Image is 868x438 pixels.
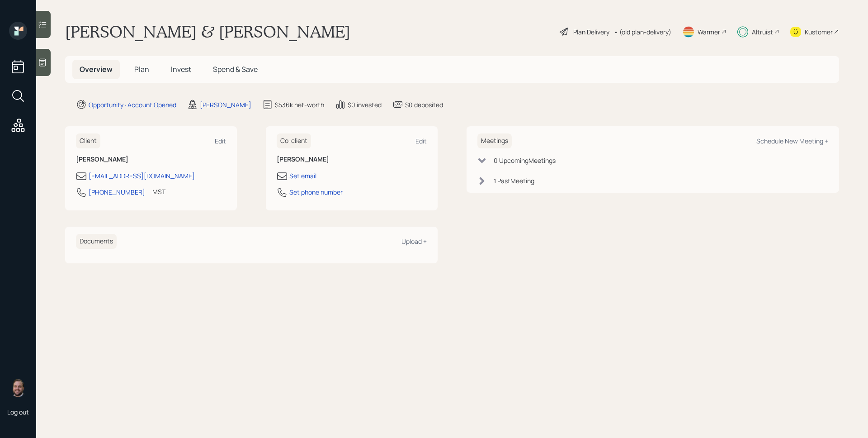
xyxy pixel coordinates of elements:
[415,137,427,145] div: Edit
[477,133,512,148] h6: Meetings
[171,64,191,74] span: Invest
[76,234,117,249] h6: Documents
[277,133,311,148] h6: Co-client
[89,187,145,197] div: [PHONE_NUMBER]
[289,187,343,197] div: Set phone number
[752,27,773,37] div: Altruist
[7,408,29,416] div: Log out
[213,64,258,74] span: Spend & Save
[76,133,100,148] h6: Client
[614,27,671,37] div: • (old plan-delivery)
[215,137,226,145] div: Edit
[277,156,427,163] h6: [PERSON_NAME]
[405,100,443,109] div: $0 deposited
[698,27,720,37] div: Warmer
[89,100,176,109] div: Opportunity · Account Opened
[200,100,251,109] div: [PERSON_NAME]
[756,137,828,145] div: Schedule New Meeting +
[275,100,324,109] div: $536k net-worth
[89,171,195,181] div: [EMAIL_ADDRESS][DOMAIN_NAME]
[76,156,226,163] h6: [PERSON_NAME]
[134,64,149,74] span: Plan
[9,379,27,397] img: james-distasi-headshot.png
[152,187,165,196] div: MST
[80,64,113,74] span: Overview
[289,171,316,181] div: Set email
[805,27,833,37] div: Kustomer
[348,100,382,109] div: $0 invested
[494,156,556,165] div: 0 Upcoming Meeting s
[401,237,427,246] div: Upload +
[494,176,534,186] div: 1 Past Meeting
[573,27,609,37] div: Plan Delivery
[65,22,350,42] h1: [PERSON_NAME] & [PERSON_NAME]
